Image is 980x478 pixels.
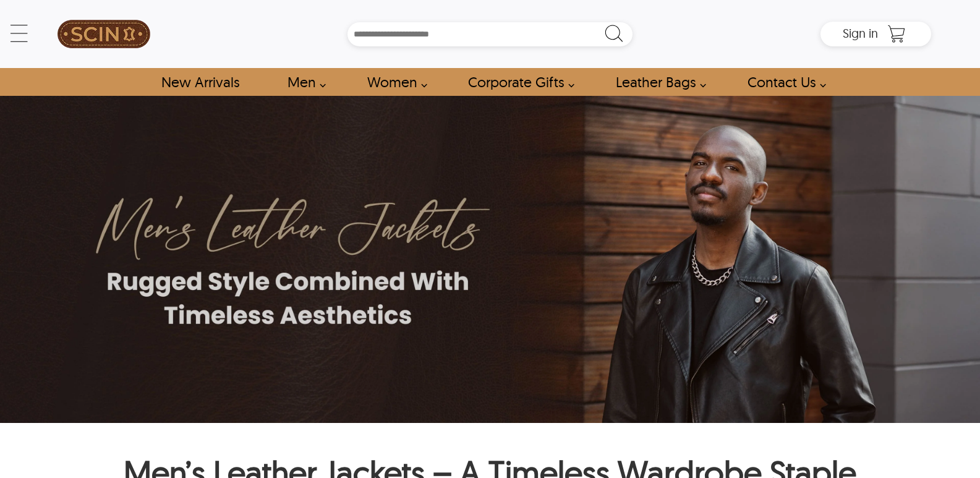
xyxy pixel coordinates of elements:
a: Shop Leather Bags [602,68,713,96]
span: Sign in [843,25,878,41]
a: Shopping Cart [884,25,909,43]
a: Shop Leather Corporate Gifts [454,68,581,96]
a: shop men's leather jackets [273,68,333,96]
a: Sign in [843,30,878,40]
a: Shop Women Leather Jackets [353,68,434,96]
img: SCIN [58,6,150,62]
a: Shop New Arrivals [147,68,253,96]
a: SCIN [49,6,159,62]
a: contact-us [733,68,833,96]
